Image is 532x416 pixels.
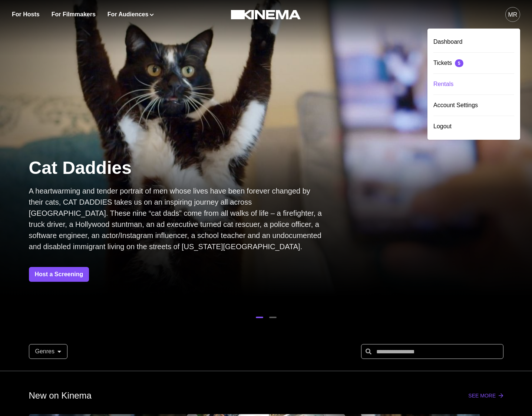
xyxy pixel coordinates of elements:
a: See more [468,393,503,399]
a: Tickets 5 [433,53,514,74]
button: For Audiences [108,10,154,19]
div: 5 [458,61,460,66]
div: Rentals [433,74,514,95]
div: Tickets [433,53,514,73]
button: Logout [433,116,514,137]
div: MR [508,10,518,19]
a: Rentals [433,74,514,95]
button: Genres [29,344,67,359]
a: Account Settings [433,95,514,116]
p: A heartwarming and tender portrait of men whose lives have been forever changed by their cats, CA... [29,185,326,252]
a: For Hosts [12,10,40,19]
div: Dashboard [433,32,514,52]
a: For Filmmakers [52,10,96,19]
a: Dashboard [433,32,514,53]
p: New on Kinema [29,389,92,402]
p: Cat Daddies [29,156,326,179]
a: Host a Screening [29,267,89,282]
